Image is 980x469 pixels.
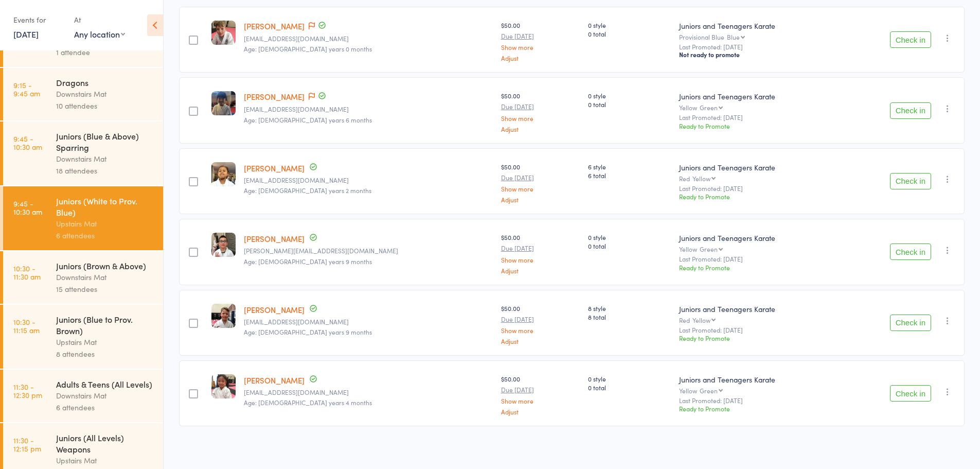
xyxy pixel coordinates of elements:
[244,44,372,53] span: Age: [DEMOGRAPHIC_DATA] years 0 months
[244,398,372,407] span: Age: [DEMOGRAPHIC_DATA] years 4 months
[501,267,580,274] a: Adjust
[56,271,154,283] div: Downstairs Mat
[700,246,718,252] div: Green
[56,218,154,230] div: Upstairs Mat
[588,304,671,312] span: 8 style
[679,33,836,40] div: Provisional Blue
[588,241,671,250] span: 0 total
[244,163,305,173] a: [PERSON_NAME]
[501,91,580,132] div: $50.00
[501,55,580,61] a: Adjust
[56,348,154,360] div: 8 attendees
[501,327,580,334] a: Show more
[13,436,41,453] time: 11:30 - 12:15 pm
[13,11,64,28] div: Events for
[56,130,154,153] div: Juniors (Blue & Above) Sparring
[692,175,710,182] div: Yellow
[679,21,836,31] div: Juniors and Teenagers Karate
[727,33,740,40] div: Blue
[244,375,305,386] a: [PERSON_NAME]
[501,374,580,415] div: $50.00
[890,173,931,189] button: Check in
[211,233,236,257] img: image1728688326.png
[679,374,836,385] div: Juniors and Teenagers Karate
[679,263,836,272] div: Ready to Promote
[56,260,154,271] div: Juniors (Brown & Above)
[501,196,580,203] a: Adjust
[890,31,931,48] button: Check in
[588,100,671,109] span: 0 total
[501,304,580,344] div: $50.00
[56,77,154,88] div: Dragons
[679,43,836,50] small: Last Promoted: [DATE]
[56,336,154,348] div: Upstairs Mat
[679,175,836,182] div: Red
[588,233,671,241] span: 0 style
[211,304,236,328] img: image1706307061.png
[588,312,671,321] span: 8 total
[501,126,580,132] a: Adjust
[501,245,580,252] small: Due [DATE]
[700,104,718,111] div: Green
[244,389,492,396] small: ekkyrakhma@gmail.com
[501,185,580,192] a: Show more
[588,374,671,383] span: 0 style
[211,374,236,398] img: image1731104900.png
[244,106,492,113] small: melmusic@mac.com
[56,100,154,112] div: 10 attendees
[679,326,836,334] small: Last Promoted: [DATE]
[588,21,671,29] span: 0 style
[211,91,236,115] img: image1750464990.png
[501,32,580,40] small: Due [DATE]
[56,88,154,100] div: Downstairs Mat
[501,174,580,181] small: Due [DATE]
[56,390,154,402] div: Downstairs Mat
[679,50,836,59] div: Not ready to promote
[679,246,836,252] div: Yellow
[244,233,305,244] a: [PERSON_NAME]
[244,327,372,336] span: Age: [DEMOGRAPHIC_DATA] years 9 months
[56,165,154,177] div: 18 attendees
[679,304,836,314] div: Juniors and Teenagers Karate
[501,103,580,110] small: Due [DATE]
[3,68,163,120] a: 9:15 -9:45 amDragonsDownstairs Mat10 attendees
[244,247,492,254] small: tony_shu@hotmail.com
[501,408,580,415] a: Adjust
[244,91,305,102] a: [PERSON_NAME]
[890,102,931,119] button: Check in
[3,121,163,185] a: 9:45 -10:30 amJuniors (Blue & Above) SparringDownstairs Mat18 attendees
[501,397,580,404] a: Show more
[679,404,836,413] div: Ready to Promote
[3,251,163,304] a: 10:30 -11:30 amJuniors (Brown & Above)Downstairs Mat15 attendees
[56,314,154,336] div: Juniors (Blue to Prov. Brown)
[56,283,154,295] div: 15 attendees
[501,233,580,273] div: $50.00
[56,46,154,58] div: 1 attendee
[244,35,492,42] small: dee77garland@hotmail.com
[679,162,836,172] div: Juniors and Teenagers Karate
[56,230,154,241] div: 6 attendees
[588,171,671,180] span: 6 total
[244,304,305,315] a: [PERSON_NAME]
[679,114,836,121] small: Last Promoted: [DATE]
[679,104,836,111] div: Yellow
[56,402,154,413] div: 6 attendees
[56,153,154,165] div: Downstairs Mat
[679,121,836,130] div: Ready to Promote
[890,385,931,402] button: Check in
[501,21,580,61] div: $50.00
[890,315,931,331] button: Check in
[74,11,125,28] div: At
[501,256,580,263] a: Show more
[13,318,40,334] time: 10:30 - 11:15 am
[244,257,372,266] span: Age: [DEMOGRAPHIC_DATA] years 9 months
[588,383,671,392] span: 0 total
[501,316,580,323] small: Due [DATE]
[588,91,671,100] span: 0 style
[13,383,42,399] time: 11:30 - 12:30 pm
[56,195,154,218] div: Juniors (White to Prov. Blue)
[211,21,236,45] img: image1717805616.png
[56,455,154,466] div: Upstairs Mat
[3,370,163,422] a: 11:30 -12:30 pmAdults & Teens (All Levels)Downstairs Mat6 attendees
[244,177,492,184] small: angelika1981@gmail.com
